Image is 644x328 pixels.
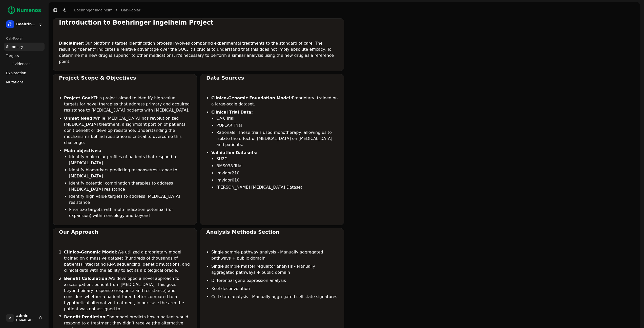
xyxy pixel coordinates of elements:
[6,80,24,85] span: Mutations
[16,318,36,322] span: [EMAIL_ADDRESS]
[121,8,140,13] a: Oak-Poplar
[74,8,112,13] a: Boehringer Ingelheim
[69,167,191,179] li: Identify biomarkers predicting response/resistance to [MEDICAL_DATA]
[4,4,45,16] img: Numenos
[6,314,14,322] span: A
[6,70,26,76] span: Exploration
[74,8,140,13] nav: breadcrumb
[69,180,191,192] li: Identify potential combination therapies to address [MEDICAL_DATA] resistance
[216,163,338,169] li: BMS038 Trial
[4,69,45,77] a: Exploration
[216,122,338,129] li: POPLAR Trial
[216,115,338,121] li: OAK Trial
[64,115,191,146] li: While [MEDICAL_DATA] has revolutionized [MEDICAL_DATA] treatment, a significant portion of patien...
[69,193,191,206] li: Identify high value targets to address [MEDICAL_DATA] resistance
[64,148,101,153] strong: Main objectives:
[59,228,191,235] div: Our Approach
[211,110,253,115] strong: Clinical Trial Data:
[216,130,338,148] li: Rationale: These trials used monotherapy, allowing us to isolate the effect of [MEDICAL_DATA] on ...
[12,61,30,66] span: Evidences
[211,249,338,261] li: Single sample pathway analysis - Manually aggregated pathways + public domain
[4,18,45,30] button: Boehringer Ingelheim
[206,228,338,235] div: Analysis Methods Section
[211,286,338,292] li: Xcel deconvolution
[211,294,338,300] li: Cell state analysis - Manually aggregated cell state signatures
[59,41,85,46] strong: Disclaimer:
[211,150,258,155] strong: Validation Datasets:
[4,52,45,60] a: Targets
[64,95,191,113] li: This project aimed to identify high-value targets for novel therapies that address primary and ac...
[59,40,338,65] p: Our platform's target identification process involves comparing experimental treatments to the st...
[10,60,38,67] a: Evidences
[64,276,191,312] li: We developed a novel approach to assess patient benefit from [MEDICAL_DATA]. This goes beyond bin...
[4,43,45,51] a: Summary
[216,177,338,183] li: Imvigor010
[64,116,94,121] strong: Unmet Need:
[64,249,191,274] li: We utilized a proprietary model trained on a massive dataset (hundreds of thousands of patients) ...
[4,312,45,324] button: Aadmin[EMAIL_ADDRESS]
[61,7,68,14] button: Toggle Dark Mode
[216,156,338,162] li: SU2C
[64,250,117,254] strong: Clinico-Genomic Model:
[59,19,338,27] div: Introduction to Boehringer Ingelheim Project
[4,78,45,86] a: Mutations
[4,34,45,43] div: Oak-Poplar
[211,95,338,107] li: Proprietary, trained on a large-scale dataset.
[6,53,19,58] span: Targets
[6,44,23,49] span: Summary
[211,263,338,276] li: Single sample master regulator analysis - Manually aggregated pathways + public domain
[52,7,59,14] button: Toggle Sidebar
[64,96,93,100] strong: Project Goal:
[16,22,36,27] span: Boehringer Ingelheim
[211,278,338,284] li: Differential gene expression analysis
[216,170,338,176] li: Imvigor210
[211,96,292,100] strong: Clinico-Genomic Foundation Model:
[64,276,109,281] strong: Benefit Calculation:
[16,314,36,318] span: admin
[206,74,338,81] div: Data Sources
[69,154,191,166] li: Identify molecular profiles of patients that respond to [MEDICAL_DATA]
[69,207,191,219] li: Prioritize targets with multi-indication potential (for expansion) within oncology and beyond
[59,74,191,81] div: Project Scope & Objectives
[64,315,107,319] strong: Benefit Prediction:
[216,184,338,190] li: [PERSON_NAME] [MEDICAL_DATA] Dataset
